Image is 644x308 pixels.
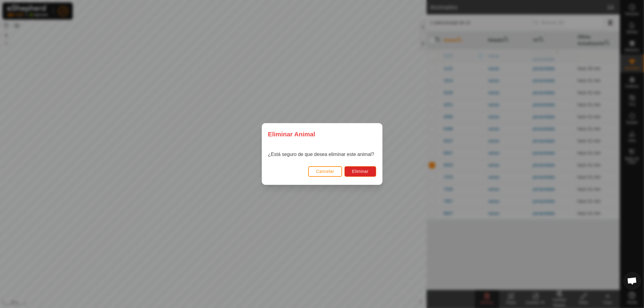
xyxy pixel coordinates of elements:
[352,169,369,174] span: Eliminar
[623,272,641,290] div: Chat abierto
[262,123,382,145] div: Eliminar Animal
[344,166,376,177] button: Eliminar
[308,166,342,177] button: Cancelar
[268,152,374,157] span: ¿Está seguro de que desea eliminar este animal?
[316,169,334,174] span: Cancelar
